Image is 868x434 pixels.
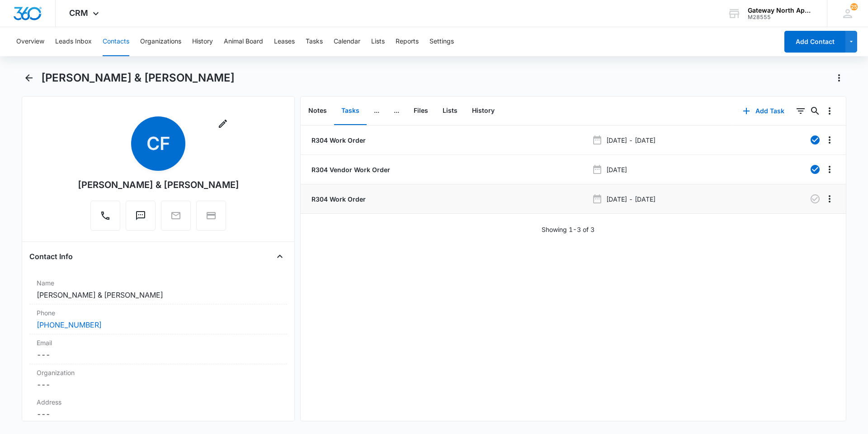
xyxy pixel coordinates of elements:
button: Overflow Menu [822,104,837,118]
button: Overview [16,27,44,56]
a: R304 Work Order [310,135,366,145]
button: Lists [371,27,385,56]
dd: --- [37,409,280,420]
button: ... [367,97,387,125]
button: Text [126,201,156,231]
label: Email [37,338,280,347]
span: CF [131,116,185,171]
h4: Contact Info [29,251,73,262]
p: [DATE] - [DATE] [606,194,656,204]
button: Call [90,201,120,231]
button: Notes [301,97,334,125]
a: Text [126,215,156,222]
button: Contacts [103,27,129,56]
button: Overflow Menu [822,162,837,177]
div: Name[PERSON_NAME] & [PERSON_NAME] [29,275,287,304]
div: account name [748,7,814,14]
button: Tasks [334,97,367,125]
button: Calendar [334,27,360,56]
button: Lists [435,97,465,125]
div: notifications count [850,3,858,10]
label: Organization [37,368,280,377]
button: Filters [793,104,808,118]
button: History [465,97,502,125]
label: Address [37,397,280,407]
span: CRM [69,8,88,18]
p: [DATE] - [DATE] [606,135,656,145]
button: Overflow Menu [822,133,837,147]
div: [PERSON_NAME] & [PERSON_NAME] [78,178,239,192]
button: ... [387,97,406,125]
a: R304 Work Order [310,194,366,204]
label: Phone [37,308,280,318]
dd: [PERSON_NAME] & [PERSON_NAME] [37,289,280,300]
button: Reports [396,27,419,56]
button: Animal Board [224,27,263,56]
button: Files [406,97,435,125]
button: Add Contact [784,31,845,53]
div: Phone[PHONE_NUMBER] [29,304,287,334]
button: Close [273,249,287,264]
p: [DATE] [606,165,627,174]
button: Tasks [306,27,323,56]
label: Name [37,278,280,288]
button: Add Task [734,100,793,122]
p: Showing 1-3 of 3 [542,225,594,234]
div: account id [748,14,814,20]
button: Search... [808,104,822,118]
dd: --- [37,379,280,390]
div: Address--- [29,394,287,424]
span: 25 [850,3,858,10]
button: Settings [429,27,454,56]
button: Overflow Menu [822,192,837,206]
button: Leases [274,27,295,56]
a: Call [90,215,120,222]
h1: [PERSON_NAME] & [PERSON_NAME] [41,71,235,85]
button: Leads Inbox [55,27,92,56]
button: Organizations [140,27,181,56]
a: [PHONE_NUMBER] [37,319,102,330]
button: Actions [832,71,846,85]
button: Back [22,71,36,85]
a: R304 Vendor Work Order [310,165,390,174]
button: History [192,27,213,56]
div: Organization--- [29,364,287,394]
div: Email--- [29,334,287,364]
dd: --- [37,349,280,360]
